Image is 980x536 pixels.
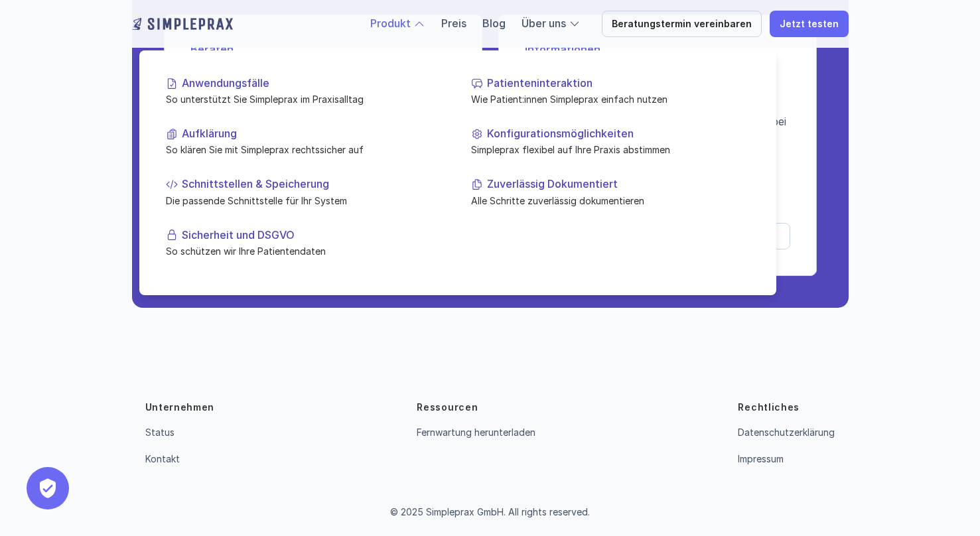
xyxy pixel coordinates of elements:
[182,127,445,140] p: Aufklärung
[738,401,800,414] p: Rechtliches
[155,167,455,218] a: Schnittstellen & SpeicherungDie passende Schnittstelle für Ihr System
[471,143,750,157] p: Simpleprax flexibel auf Ihre Praxis abstimmen
[738,427,835,438] a: Datenschutzerklärung
[182,228,445,241] p: Sicherheit und DSGVO
[487,77,750,90] p: Patienteninteraktion
[145,427,175,438] a: Status
[166,92,445,106] p: So unterstützt Sie Simpleprax im Praxisalltag
[780,19,839,30] p: Jetzt testen
[390,507,590,518] p: © 2025 Simpleprax GmbH. All rights reserved.
[417,401,478,414] p: Ressourcen
[460,66,760,117] a: PatienteninteraktionWie Patient:innen Simpleprax einfach nutzen
[166,243,445,257] p: So schützen wir Ihre Patientendaten
[155,218,455,268] a: Sicherheit und DSGVOSo schützen wir Ihre Patientendaten
[738,453,784,464] a: Impressum
[166,193,445,207] p: Die passende Schnittstelle für Ihr System
[487,127,750,140] p: Konfigurationsmöglichkeiten
[182,178,445,190] p: Schnittstellen & Speicherung
[487,178,750,190] p: Zuverlässig Dokumentiert
[417,427,535,438] a: Fernwartung herunterladen
[522,17,566,30] a: Über uns
[145,453,180,464] a: Kontakt
[612,19,752,30] p: Beratungstermin vereinbaren
[370,17,411,30] a: Produkt
[602,11,762,37] a: Beratungstermin vereinbaren
[460,117,760,167] a: KonfigurationsmöglichkeitenSimpleprax flexibel auf Ihre Praxis abstimmen
[460,167,760,218] a: Zuverlässig DokumentiertAlle Schritte zuverlässig dokumentieren
[145,401,215,414] p: Unternehmen
[155,117,455,167] a: AufklärungSo klären Sie mit Simpleprax rechtssicher auf
[471,193,750,207] p: Alle Schritte zuverlässig dokumentieren
[182,77,445,90] p: Anwendungsfälle
[471,92,750,106] p: Wie Patient:innen Simpleprax einfach nutzen
[441,17,466,30] a: Preis
[770,11,849,37] a: Jetzt testen
[155,66,455,117] a: AnwendungsfälleSo unterstützt Sie Simpleprax im Praxisalltag
[482,17,506,30] a: Blog
[166,143,445,157] p: So klären Sie mit Simpleprax rechtssicher auf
